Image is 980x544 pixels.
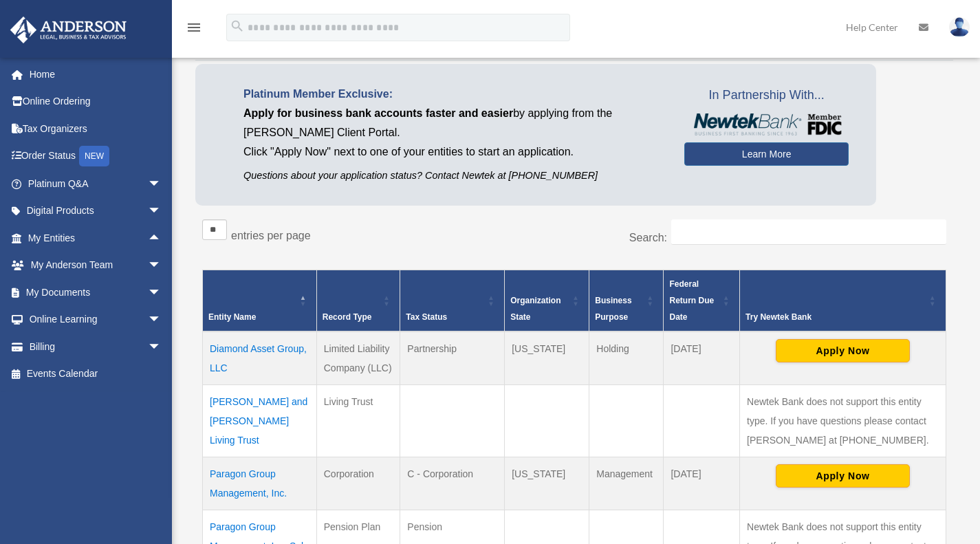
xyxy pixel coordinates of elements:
[10,252,182,279] a: My Anderson Teamarrow_drop_down
[186,24,202,36] a: menu
[148,252,175,280] span: arrow_drop_down
[664,270,740,332] th: Federal Return Due Date: Activate to sort
[589,331,664,385] td: Holding
[505,457,589,510] td: [US_STATE]
[10,279,182,306] a: My Documentsarrow_drop_down
[243,104,664,142] p: by applying from the [PERSON_NAME] Client Portal.
[505,331,589,385] td: [US_STATE]
[316,331,400,385] td: Limited Liability Company (LLC)
[230,19,245,34] i: search
[148,170,175,198] span: arrow_drop_down
[400,270,505,332] th: Tax Status: Activate to sort
[10,306,182,334] a: Online Learningarrow_drop_down
[6,17,131,43] img: Anderson Advisors Platinum Portal
[10,333,182,360] a: Billingarrow_drop_down
[684,142,849,166] a: Learn More
[243,85,664,104] p: Platinum Member Exclusive:
[323,312,372,322] span: Record Type
[949,17,970,37] img: User Pic
[589,270,664,332] th: Business Purpose: Activate to sort
[776,339,910,362] button: Apply Now
[148,279,175,307] span: arrow_drop_down
[664,457,740,510] td: [DATE]
[316,457,400,510] td: Corporation
[400,331,505,385] td: Partnership
[316,270,400,332] th: Record Type: Activate to sort
[243,167,664,184] p: Questions about your application status? Contact Newtek at [PHONE_NUMBER]
[203,331,317,385] td: Diamond Asset Group, LLC
[664,331,740,385] td: [DATE]
[740,385,946,457] td: Newtek Bank does not support this entity type. If you have questions please contact [PERSON_NAME]...
[510,296,560,322] span: Organization State
[10,197,182,225] a: Digital Productsarrow_drop_down
[203,457,317,510] td: Paragon Group Management, Inc.
[595,296,631,322] span: Business Purpose
[148,197,175,226] span: arrow_drop_down
[740,270,946,332] th: Try Newtek Bank : Activate to sort
[186,19,202,36] i: menu
[148,333,175,361] span: arrow_drop_down
[669,279,714,322] span: Federal Return Due Date
[10,142,182,171] a: Order StatusNEW
[10,170,182,197] a: Platinum Q&Aarrow_drop_down
[10,115,182,142] a: Tax Organizers
[231,230,311,241] label: entries per page
[589,457,664,510] td: Management
[691,113,842,135] img: NewtekBankLogoSM.png
[10,224,175,252] a: My Entitiesarrow_drop_up
[776,464,910,488] button: Apply Now
[10,88,182,116] a: Online Ordering
[684,85,849,107] span: In Partnership With...
[203,385,317,457] td: [PERSON_NAME] and [PERSON_NAME] Living Trust
[208,312,256,322] span: Entity Name
[148,306,175,334] span: arrow_drop_down
[406,312,447,322] span: Tax Status
[629,232,667,243] label: Search:
[10,61,182,88] a: Home
[79,146,109,166] div: NEW
[243,142,664,162] p: Click "Apply Now" next to one of your entities to start an application.
[148,224,175,252] span: arrow_drop_up
[505,270,589,332] th: Organization State: Activate to sort
[243,107,513,119] span: Apply for business bank accounts faster and easier
[745,309,925,325] div: Try Newtek Bank
[400,457,505,510] td: C - Corporation
[203,270,317,332] th: Entity Name: Activate to invert sorting
[316,385,400,457] td: Living Trust
[10,360,182,388] a: Events Calendar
